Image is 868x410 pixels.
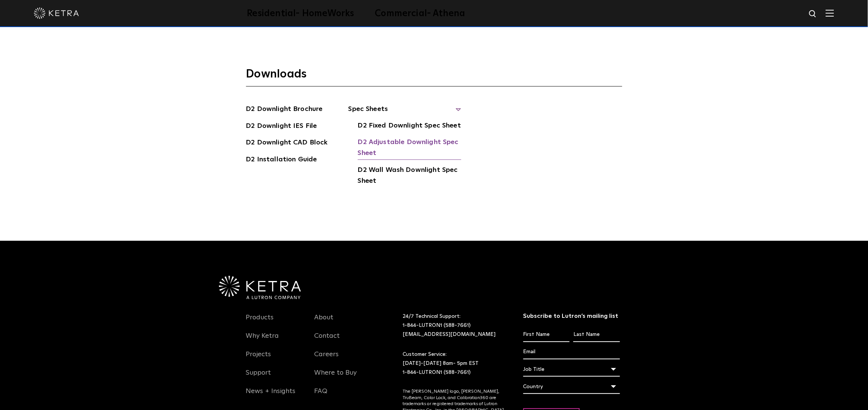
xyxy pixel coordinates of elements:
input: Last Name [573,328,620,342]
a: Why Ketra [246,332,279,349]
img: ketra-logo-2019-white [34,8,79,19]
img: Ketra-aLutronCo_White_RGB [219,276,301,299]
a: D2 Downlight Brochure [246,104,323,116]
span: Spec Sheets [348,104,461,120]
a: FAQ [314,387,327,405]
a: D2 Downlight CAD Block [246,137,328,149]
div: Country [523,380,620,394]
p: Customer Service: [DATE]-[DATE] 8am- 5pm EST [403,351,505,377]
a: [EMAIL_ADDRESS][DOMAIN_NAME] [403,332,496,337]
p: 24/7 Technical Support: [403,313,505,339]
a: D2 Wall Wash Downlight Spec Sheet [358,165,461,188]
a: Careers [314,351,339,368]
input: Email [523,345,620,360]
a: 1-844-LUTRON1 (588-7661) [403,323,471,328]
div: Navigation Menu [246,313,303,405]
div: Navigation Menu [314,313,371,405]
a: Projects [246,351,271,368]
a: D2 Installation Guide [246,154,317,166]
a: News + Insights [246,387,296,405]
a: Support [246,369,271,386]
h3: Subscribe to Lutron’s mailing list [523,313,620,320]
a: Where to Buy [314,369,357,386]
a: Products [246,314,274,331]
img: Hamburger%20Nav.svg [826,9,834,17]
input: First Name [523,328,570,342]
div: Job Title [523,363,620,377]
a: 1-844-LUTRON1 (588-7661) [403,370,471,375]
h3: Downloads [246,67,622,87]
a: About [314,314,333,331]
a: D2 Fixed Downlight Spec Sheet [358,120,461,132]
a: D2 Downlight IES File [246,121,317,133]
a: Contact [314,332,340,349]
img: search icon [809,9,818,19]
a: D2 Adjustable Downlight Spec Sheet [358,137,461,160]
